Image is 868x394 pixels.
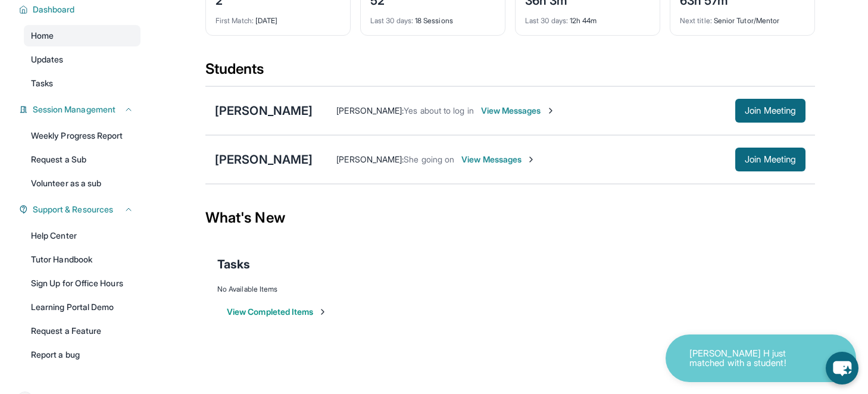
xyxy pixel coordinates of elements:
span: Support & Resources [33,204,113,215]
button: chat-button [826,352,858,384]
span: Tasks [217,256,250,273]
a: Updates [24,49,140,70]
span: [PERSON_NAME] : [336,105,404,115]
a: Request a Feature [24,320,140,342]
div: Students [205,60,815,86]
span: [PERSON_NAME] : [336,154,404,164]
span: View Messages [461,154,536,165]
span: Last 30 days : [370,16,413,25]
a: Weekly Progress Report [24,125,140,146]
span: Join Meeting [745,107,796,114]
div: No Available Items [217,284,803,294]
a: Tutor Handbook [24,249,140,270]
img: Chevron-Right [526,155,536,164]
span: First Match : [216,16,254,25]
span: Session Management [33,104,115,115]
a: Request a Sub [24,149,140,170]
a: Volunteer as a sub [24,173,140,194]
span: Tasks [31,77,53,89]
a: Learning Portal Demo [24,296,140,318]
a: Sign Up for Office Hours [24,273,140,294]
div: What's New [205,192,815,244]
a: Report a bug [24,344,140,365]
span: She going on [404,154,454,164]
div: [DATE] [216,9,341,26]
span: Next title : [680,16,712,25]
span: Join Meeting [745,156,796,163]
span: Home [31,30,54,42]
button: Support & Resources [28,204,133,215]
button: Join Meeting [735,148,805,171]
a: Home [24,25,140,46]
a: Tasks [24,73,140,94]
div: [PERSON_NAME] [215,151,313,168]
button: Dashboard [28,4,133,15]
a: Help Center [24,225,140,246]
span: View Messages [481,105,555,117]
span: Last 30 days : [525,16,568,25]
button: View Completed Items [227,306,327,318]
span: Updates [31,54,64,65]
div: Senior Tutor/Mentor [680,9,805,26]
div: 18 Sessions [370,9,495,26]
p: [PERSON_NAME] H just matched with a student! [689,349,808,368]
button: Join Meeting [735,99,805,123]
button: Session Management [28,104,133,115]
div: 12h 44m [525,9,650,26]
div: [PERSON_NAME] [215,102,313,119]
span: Yes about to log in [404,105,473,115]
img: Chevron-Right [546,106,555,115]
span: Dashboard [33,4,75,15]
